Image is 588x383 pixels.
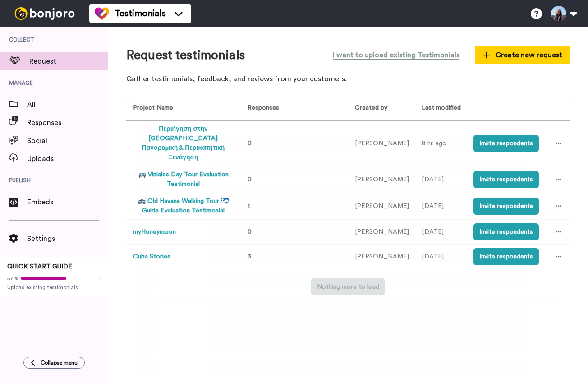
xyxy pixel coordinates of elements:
button: Invite respondents [473,198,539,215]
span: 57% [7,275,18,282]
img: bj-logo-header-white.svg [11,7,78,20]
span: Embeds [27,197,108,208]
td: [DATE] [415,166,466,193]
span: Settings [27,233,108,244]
span: Responses [27,117,108,128]
button: Create new request [475,46,570,64]
img: tm-color.svg [95,6,109,21]
button: Nothing more to load [311,278,385,295]
th: Last modified [415,96,466,121]
button: Invite respondents [473,248,539,265]
span: Uploads [27,153,108,164]
span: All [27,99,108,110]
span: Request [29,56,108,67]
th: Created by [348,96,415,121]
td: [PERSON_NAME] [348,121,415,166]
td: [DATE] [415,193,466,220]
span: Upload existing testimonials [7,284,101,291]
button: Invite respondents [473,223,539,240]
span: Testimonials [115,7,166,20]
span: 0 [248,229,252,235]
button: I want to upload existing Testimonials [326,45,466,65]
button: 🚌 Viniales Day Tour Evaluation Testimonial [133,170,234,189]
span: Create new request [483,50,562,60]
span: 1 [248,203,250,209]
span: I want to upload existing Testimonials [333,50,459,60]
button: Collapse menu [23,357,85,369]
td: [PERSON_NAME] [348,193,415,220]
span: 3 [248,254,251,260]
button: Cuba Stories [133,252,170,262]
span: Responses [244,105,279,111]
button: Περιήγηση στην [GEOGRAPHIC_DATA]: Πανοραμική & Περιπατητική Ξενάγηση [133,125,234,162]
span: QUICK START GUIDE [7,263,72,270]
button: myHoneymoon [133,227,176,237]
th: Project Name [126,96,237,121]
span: 0 [248,140,252,147]
span: 0 [248,176,252,183]
button: 🚌 Old Havana Walking Tour 🇬🇷 Guide Evaluation Testimonial [133,197,234,216]
h1: Request testimonials [126,48,245,62]
button: Invite respondents [473,171,539,188]
span: Collapse menu [41,359,78,366]
td: [PERSON_NAME] [348,220,415,245]
p: Gather testimonials, feedback, and reviews from your customers. [126,74,570,84]
td: 8 hr. ago [415,121,466,166]
td: [DATE] [415,220,466,245]
button: Invite respondents [473,135,539,152]
td: [PERSON_NAME] [348,166,415,193]
td: [DATE] [415,245,466,269]
td: [PERSON_NAME] [348,245,415,269]
span: Social [27,135,108,146]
